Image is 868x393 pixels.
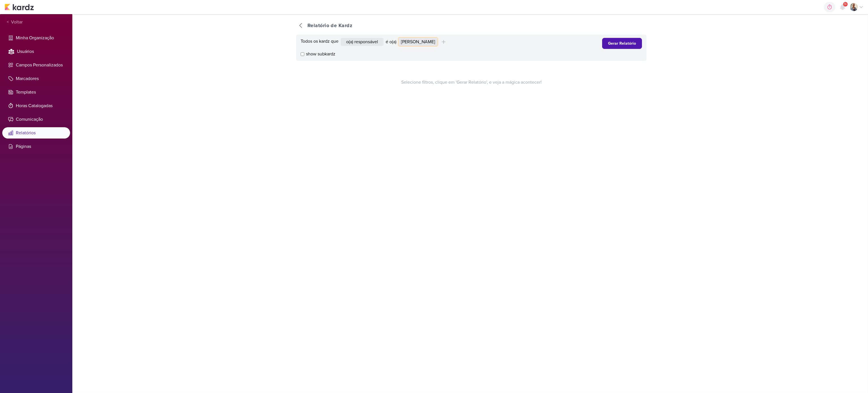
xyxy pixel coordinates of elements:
[306,51,335,57] span: show subkardz
[2,59,70,71] li: Campos Personalizados
[2,141,70,152] li: Páginas
[401,79,542,86] span: Selecione filtros, clique em 'Gerar Relatório', e veja a mágica acontecer!
[7,19,9,25] span: <
[9,19,23,25] span: Voltar
[301,38,338,46] div: Todos os kardz que
[2,114,70,125] li: Comunicação
[850,3,858,11] img: Iara Santos
[307,22,352,29] div: Relatório de Kardz
[2,100,70,111] li: Horas Catalogadas
[301,52,304,56] input: show subkardz
[2,127,70,139] li: Relatórios
[386,38,396,45] div: é o(a)
[844,2,847,7] span: 9+
[2,87,70,98] li: Templates
[602,38,642,49] button: Gerar Relatório
[2,46,70,57] li: Usuários
[2,73,70,84] li: Marcadores
[2,32,70,44] li: Minha Organização
[5,4,34,10] img: kardz.app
